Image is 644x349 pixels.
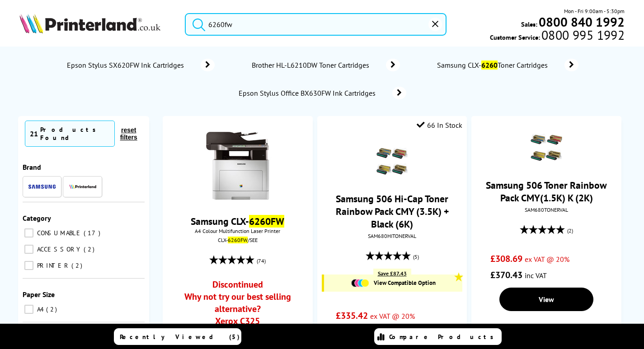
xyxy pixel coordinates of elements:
[436,59,578,71] a: Samsung CLX-6260Toner Cartridges
[19,14,160,33] img: Printerland Logo
[370,312,415,321] span: ex VAT @ 20%
[46,305,59,313] span: 2
[413,248,419,265] span: (5)
[525,255,569,264] span: ex VAT @ 20%
[564,7,625,15] span: Mon - Fri 9:00am - 5:30pm
[71,261,85,270] span: 2
[389,333,498,341] span: Compare Products
[539,14,625,30] b: 0800 840 1992
[84,245,97,253] span: 2
[181,291,294,315] p: Why not try our best selling alternative?
[521,20,537,28] span: Sales:
[490,31,625,42] span: Customer Service:
[23,163,41,172] span: Brand
[539,295,554,304] span: View
[24,228,33,237] input: CONSUMABLE 17
[540,31,625,39] span: 0800 995 1992
[351,279,369,287] img: Cartridges
[249,215,284,228] mark: 6260FW
[35,261,71,270] span: PRINTER
[212,279,263,291] p: Discontinued
[238,88,379,98] span: Epson Stylus Office BX630FW Ink Cartridges
[531,132,562,163] img: Samsung-SAM680TONERVAL-Small.gif
[167,228,308,234] span: A4 Colour Multifunction Laser Printer
[66,60,188,70] span: Epson Stylus SX620FW Ink Cartridges
[481,60,498,70] mark: 6260
[251,60,373,70] span: Brother HL-L6210DW Toner Cartridges
[324,233,460,239] div: SAM680HITONERVAL
[215,315,260,331] a: Xerox C325
[23,290,55,299] span: Paper Size
[169,237,306,243] div: CLX- /SEE
[115,126,142,141] button: reset filters
[24,305,33,314] input: A4 2
[525,271,547,280] span: inc VAT
[19,14,174,35] a: Printerland Logo
[114,328,241,345] a: Recently Viewed (5)
[373,269,411,278] div: Save £87.43
[376,145,408,177] img: Samsung-SAM680HITONERVAL-Small.gif
[120,333,240,341] span: Recently Viewed (5)
[478,206,614,213] div: SAM680TONERVAL
[336,192,449,230] a: Samsung 506 Hi-Cap Toner Rainbow Pack CMY (3.5K) + Black (6K)
[30,129,38,138] span: 21
[238,87,406,99] a: Epson Stylus Office BX630FW Ink Cartridges
[185,13,447,36] input: Search product or brand
[204,132,272,200] img: samsung-clx6260fw-front-sma.jpg
[336,310,368,321] span: £335.42
[24,245,33,254] input: ACCESSORY 2
[436,60,551,70] span: Samsung CLX- Toner Cartridges
[490,253,522,265] span: £308.69
[24,261,33,270] input: PRINTER 2
[417,121,462,130] div: 66 In Stock
[490,269,522,281] span: £370.43
[257,252,266,270] span: (74)
[228,237,248,243] mark: 6260FW
[35,229,83,237] span: CONSUMABLE
[374,328,502,345] a: Compare Products
[23,214,51,223] span: Category
[374,279,436,287] span: View Compatible Option
[35,245,83,253] span: ACCESSORY
[40,126,110,142] div: Products Found
[251,59,400,71] a: Brother HL-L6210DW Toner Cartridges
[69,184,96,189] img: Printerland
[28,185,56,189] img: Samsung
[35,305,45,313] span: A4
[329,279,458,287] a: View Compatible Option
[84,229,103,237] span: 17
[499,288,593,311] a: View
[486,179,607,204] a: Samsung 506 Toner Rainbow Pack CMY(1.5K) K (2K)
[191,215,284,228] a: Samsung CLX-6260FW
[567,222,573,239] span: (2)
[537,18,625,26] a: 0800 840 1992
[66,59,215,71] a: Epson Stylus SX620FW Ink Cartridges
